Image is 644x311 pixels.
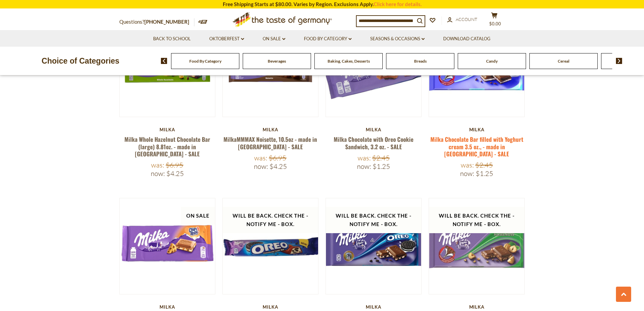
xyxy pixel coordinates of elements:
a: Cereal [558,59,569,64]
a: Oktoberfest [209,35,244,43]
a: Candy [486,59,498,64]
span: $1.25 [373,162,390,171]
label: Now: [254,162,268,171]
label: Was: [461,161,474,169]
p: Questions? [119,18,194,26]
span: $6.95 [166,161,183,169]
span: $1.25 [476,169,493,178]
label: Was: [358,154,371,162]
span: Account [456,17,477,22]
label: Now: [357,162,371,171]
a: Beverages [268,59,286,64]
div: Milka [326,304,422,310]
a: MilkaMMMAX Noisette, 10.5oz - made in [GEOGRAPHIC_DATA] - SALE [223,135,317,151]
label: Was: [254,154,267,162]
img: next arrow [616,58,622,64]
img: Milka [429,198,525,294]
span: $2.45 [372,154,390,162]
a: [PHONE_NUMBER] [144,19,189,25]
a: On Sale [263,35,285,43]
img: Milka [326,198,422,294]
div: Milka [429,127,525,132]
div: Milka [429,304,525,310]
a: Download Catalog [443,35,491,43]
span: $6.95 [269,154,286,162]
div: Milka [222,127,319,132]
label: Now: [151,169,165,178]
label: Now: [460,169,474,178]
a: Breads [414,59,427,64]
div: Milka [119,304,216,310]
img: previous arrow [161,58,167,64]
span: $0.00 [489,21,501,26]
a: Account [447,16,477,23]
a: Food By Category [304,35,352,43]
button: $0.00 [484,12,505,29]
a: Milka Chocolate with Oreo Cookie Sandwich, 3.2 oz. - SALE [334,135,413,151]
img: Milka [223,198,318,294]
a: Milka Whole Hazelnut Chocolate Bar (large) 8.81oz. - made in [GEOGRAPHIC_DATA] - SALE [124,135,210,158]
a: Baking, Cakes, Desserts [328,59,370,64]
div: Milka [222,304,319,310]
span: $4.25 [269,162,287,171]
img: Milka [120,198,215,294]
div: Milka [326,127,422,132]
span: $2.45 [475,161,493,169]
label: Was: [151,161,164,169]
a: Milka Chocolate Bar filled with Yoghurt cream 3.5 oz., - made in [GEOGRAPHIC_DATA] - SALE [430,135,523,158]
a: Seasons & Occasions [370,35,425,43]
a: Food By Category [189,59,221,64]
a: Back to School [153,35,191,43]
span: $4.25 [166,169,184,178]
div: Milka [119,127,216,132]
a: Click here for details. [374,1,422,7]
